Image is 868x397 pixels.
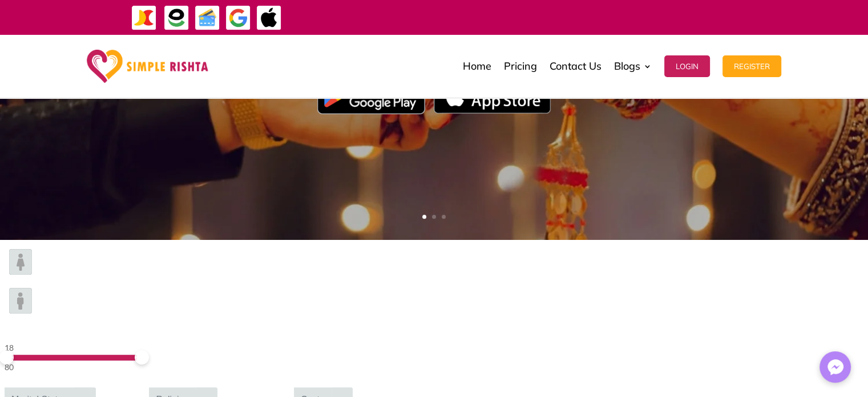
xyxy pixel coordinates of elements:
[722,38,781,95] a: Register
[131,5,157,31] img: JazzCash-icon
[5,341,140,355] div: 18
[225,5,251,31] img: GooglePay-icon
[195,5,220,31] img: Credit Cards
[463,38,491,95] a: Home
[256,5,282,31] img: ApplePay-icon
[422,215,426,219] a: 1
[432,215,436,219] a: 2
[614,38,652,95] a: Blogs
[442,215,446,219] a: 3
[824,356,847,379] img: Messenger
[5,360,140,374] div: 80
[664,38,710,95] a: Login
[664,55,710,77] button: Login
[504,38,537,95] a: Pricing
[164,5,189,31] img: EasyPaisa-icon
[550,38,601,95] a: Contact Us
[722,55,781,77] button: Register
